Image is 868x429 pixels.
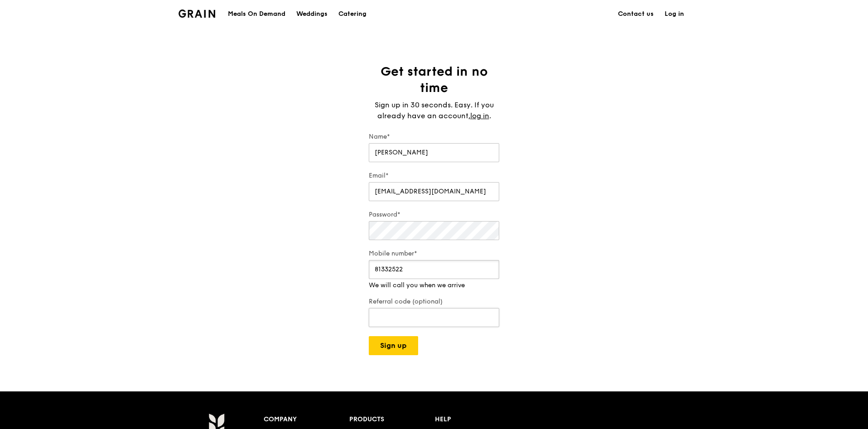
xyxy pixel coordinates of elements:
[228,0,285,28] div: Meals On Demand
[369,171,499,180] label: Email*
[349,413,435,426] div: Products
[296,0,328,28] div: Weddings
[338,0,366,28] div: Catering
[264,413,349,426] div: Company
[489,111,491,120] span: .
[369,210,499,219] label: Password*
[612,0,659,28] a: Contact us
[369,63,499,96] h1: Get started in no time
[659,0,690,28] a: Log in
[291,0,333,28] a: Weddings
[369,297,499,306] label: Referral code (optional)
[369,281,499,290] div: We will call you when we arrive
[333,0,372,28] a: Catering
[369,336,418,355] button: Sign up
[178,10,215,18] img: Grain
[470,111,489,121] a: log in
[435,413,521,426] div: Help
[375,101,494,120] span: Sign up in 30 seconds. Easy. If you already have an account,
[369,132,499,141] label: Name*
[369,249,499,258] label: Mobile number*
